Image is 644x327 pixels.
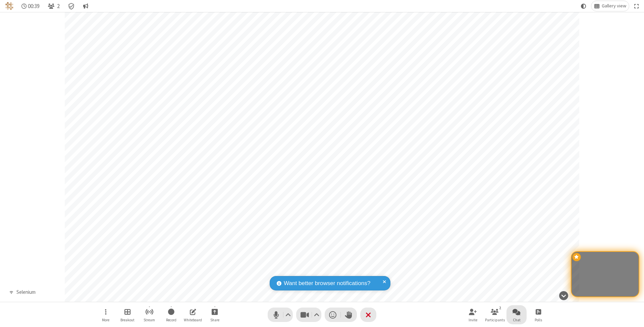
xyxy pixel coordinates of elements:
[166,318,176,322] span: Record
[528,305,548,324] button: Open poll
[341,308,357,322] button: Raise hand
[144,318,155,322] span: Stream
[80,1,91,11] button: Conversation
[591,1,629,11] button: Change layout
[19,1,43,11] div: Timer
[296,308,321,322] button: Stop video (⌘+Shift+V)
[485,318,505,322] span: Participants
[57,3,60,9] span: 2
[5,2,13,10] img: QA Selenium DO NOT DELETE OR CHANGE
[535,318,542,322] span: Polls
[28,3,40,9] span: 00:39
[205,305,225,324] button: Start sharing
[284,279,370,288] span: Want better browser notifications?
[513,318,521,322] span: Chat
[469,318,477,322] span: Invite
[102,318,109,322] span: More
[556,287,571,304] button: Hide
[139,305,159,324] button: Start streaming
[578,1,589,11] button: Using system theme
[161,305,181,324] button: Start recording
[120,318,135,322] span: Breakout
[65,1,78,11] div: Meeting details Encryption enabled
[14,288,38,296] div: Selenium
[632,1,642,11] button: Fullscreen
[184,318,202,322] span: Whiteboard
[183,305,203,324] button: Open shared whiteboard
[284,308,293,322] button: Audio settings
[506,305,527,324] button: Open chat
[485,305,505,324] button: Open participant list
[497,305,503,311] div: 2
[602,3,626,9] span: Gallery view
[312,308,321,322] button: Video setting
[117,305,138,324] button: Manage Breakout Rooms
[325,308,341,322] button: Send a reaction
[45,1,62,11] button: Open participant list
[210,318,219,322] span: Share
[463,305,483,324] button: Invite participants (⌘+Shift+I)
[96,305,116,324] button: Open menu
[268,308,293,322] button: Mute (⌘+Shift+A)
[360,308,376,322] button: End or leave meeting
